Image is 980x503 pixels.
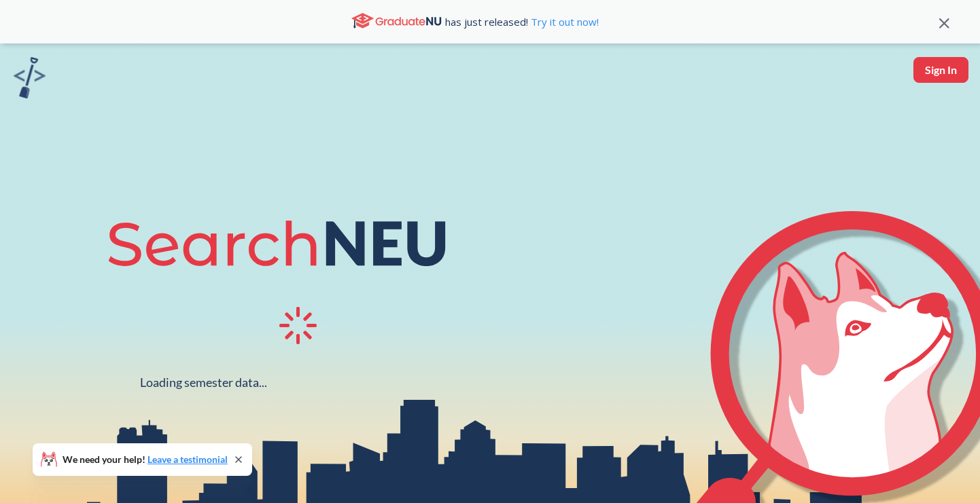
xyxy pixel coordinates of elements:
span: has just released! [445,14,599,29]
a: Leave a testimonial [147,453,228,465]
a: sandbox logo [14,57,46,103]
span: We need your help! [63,455,228,464]
div: Loading semester data... [140,375,267,390]
a: Try it out now! [528,15,599,29]
button: Sign In [913,57,968,83]
img: sandbox logo [14,57,46,98]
